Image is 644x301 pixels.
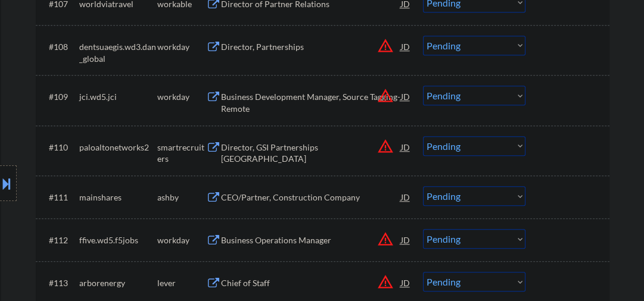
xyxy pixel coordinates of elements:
[400,86,412,107] div: JD
[221,91,401,114] div: Business Development Manager, Source Tagging-Remote
[377,138,394,155] button: warning_amber
[400,272,412,293] div: JD
[221,277,401,289] div: Chief of Staff
[400,186,412,208] div: JD
[400,136,412,158] div: JD
[377,87,394,104] button: warning_amber
[221,142,401,165] div: Director, GSI Partnerships [GEOGRAPHIC_DATA]
[400,36,412,57] div: JD
[400,229,412,250] div: JD
[377,231,394,247] button: warning_amber
[49,41,70,53] div: #108
[221,234,401,246] div: Business Operations Manager
[377,37,394,54] button: warning_amber
[157,41,206,53] div: workday
[221,41,401,53] div: Director, Partnerships
[221,192,401,203] div: CEO/Partner, Construction Company
[79,41,157,64] div: dentsuaegis.wd3.dan_global
[377,274,394,290] button: warning_amber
